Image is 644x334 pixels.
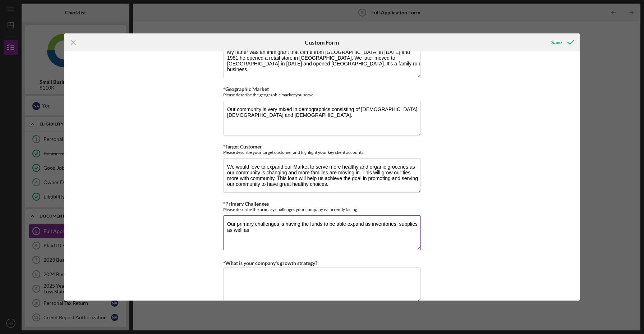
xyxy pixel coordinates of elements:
[223,201,269,207] label: *Primary Challenges
[223,158,421,193] textarea: We would love to expand our Market to serve more healthy and organic groceries as our community i...
[223,260,317,266] label: *What is your company's growth strategy?
[305,39,339,46] h6: Custom Form
[223,86,269,92] label: *Geographic Market
[223,207,421,212] div: Please describe the primary challenges your company is currently facing.
[223,101,421,135] textarea: Our community is very mixed in demographics consisting of [DEMOGRAPHIC_DATA], [DEMOGRAPHIC_DATA] ...
[223,143,262,150] label: *Target Customer
[544,35,580,50] button: Save
[551,35,562,50] div: Save
[223,44,421,78] textarea: My father was an immigrant that came from [GEOGRAPHIC_DATA] in [DATE] and 1981 he opened a retail...
[223,150,421,155] div: Please describe your target customer and highlight your key client accounts.
[223,215,421,250] textarea: Our primary challenges is having the funds to be able expand as inventories, supplies as well as
[223,92,421,97] div: Please describe the geographic market you serve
